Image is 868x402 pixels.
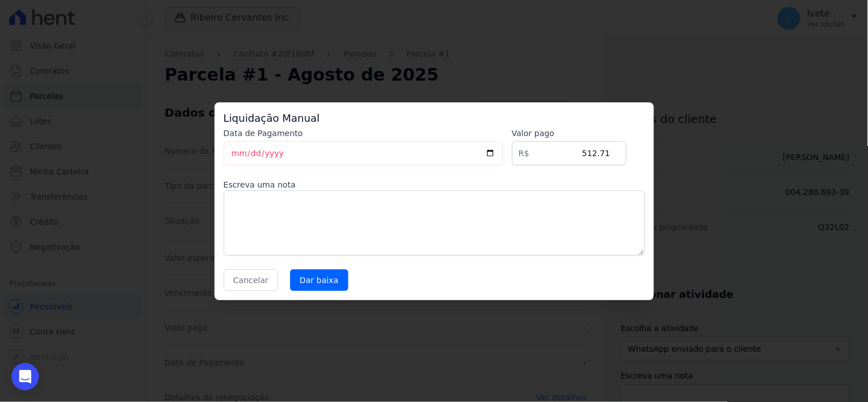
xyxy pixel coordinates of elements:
label: Escreva uma nota [224,179,645,190]
label: Data de Pagamento [224,128,503,139]
h3: Liquidação Manual [224,112,645,125]
label: Valor pago [512,128,627,139]
button: Cancelar [224,269,279,291]
input: Dar baixa [290,269,348,291]
div: Open Intercom Messenger [11,363,39,391]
